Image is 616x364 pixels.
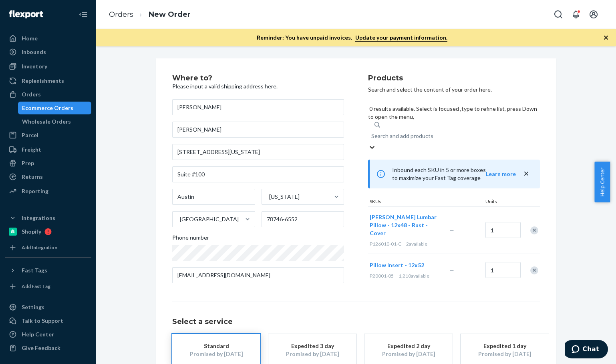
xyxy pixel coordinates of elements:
[109,10,133,19] a: Orders
[22,244,57,251] div: Add Integration
[485,222,521,238] input: Quantity
[586,6,602,22] button: Open account menu
[484,198,520,206] div: Units
[172,166,344,182] input: Street Address 2 (Optional)
[473,342,537,350] div: Expedited 1 day
[368,198,484,206] div: SKUs
[172,144,344,160] input: Street Address
[22,283,50,290] div: Add Fast Tag
[376,350,441,358] div: Promised by [DATE]
[370,214,437,236] span: [PERSON_NAME] Lumbar Pillow - 12x48 - Rust - Cover
[262,211,344,227] input: ZIP Code
[22,330,54,338] div: Help Center
[5,328,91,341] a: Help Center
[172,82,344,90] p: Please input a valid shipping address here.
[5,143,91,156] a: Freight
[22,104,73,112] div: Ecommerce Orders
[172,189,255,205] input: City
[22,303,44,311] div: Settings
[5,241,91,254] a: Add Integration
[550,6,566,22] button: Open Search Box
[22,34,38,42] div: Home
[22,214,55,222] div: Integrations
[269,193,300,201] div: [US_STATE]
[22,62,47,70] div: Inventory
[5,185,91,198] a: Reporting
[22,118,71,126] div: Wholesale Orders
[530,226,538,234] div: Remove Item
[180,215,239,223] div: [GEOGRAPHIC_DATA]
[370,262,424,268] span: Pillow Insert - 12x52
[370,213,440,237] button: [PERSON_NAME] Lumbar Pillow - 12x48 - Rust - Cover
[355,34,447,42] a: Update your payment information.
[9,10,43,18] img: Flexport logo
[5,314,91,327] button: Talk to Support
[5,212,91,224] button: Integrations
[184,342,248,350] div: Standard
[5,264,91,277] button: Fast Tags
[530,266,538,274] div: Remove Item
[399,273,429,279] span: 1,210 available
[449,267,454,274] span: —
[449,227,454,234] span: —
[280,342,344,350] div: Expedited 3 day
[257,34,447,42] p: Reminder: You have unpaid invoices.
[22,266,47,274] div: Fast Tags
[172,99,344,115] input: First & Last Name
[75,6,91,22] button: Close Navigation
[368,105,540,121] p: 0 results available. Select is focused ,type to refine list, press Down to open the menu,
[5,342,91,354] button: Give Feedback
[5,225,91,238] a: Shopify
[5,74,91,87] a: Replenishments
[22,228,41,236] div: Shopify
[5,88,91,101] a: Orders
[370,261,424,269] button: Pillow Insert - 12x52
[22,173,43,181] div: Returns
[5,32,91,45] a: Home
[179,215,180,223] input: [GEOGRAPHIC_DATA]
[18,102,92,114] a: Ecommerce Orders
[172,267,344,283] input: Email (Only Required for International)
[594,162,610,202] button: Help Center
[565,340,608,360] iframe: Opens a widget where you can chat to one of our agents
[22,344,60,352] div: Give Feedback
[522,170,530,178] button: close
[22,317,63,325] div: Talk to Support
[473,350,537,358] div: Promised by [DATE]
[5,280,91,293] a: Add Fast Tag
[280,350,344,358] div: Promised by [DATE]
[5,170,91,183] a: Returns
[368,86,540,94] p: Search and select the content of your order here.
[18,115,92,128] a: Wholesale Orders
[486,170,516,178] button: Learn more
[172,74,344,82] h2: Where to?
[370,241,401,247] span: P126010-01-C
[5,129,91,142] a: Parcel
[568,6,584,22] button: Open notifications
[172,318,540,326] h1: Select a service
[22,77,64,85] div: Replenishments
[370,273,394,279] span: P20001-05
[406,241,427,247] span: 2 available
[184,350,248,358] div: Promised by [DATE]
[22,48,46,56] div: Inbounds
[22,146,41,154] div: Freight
[149,10,191,19] a: New Order
[172,122,344,138] input: Company Name
[5,301,91,314] a: Settings
[368,74,540,82] h2: Products
[5,157,91,170] a: Prep
[371,132,433,140] div: Search and add products
[5,46,91,58] a: Inbounds
[5,60,91,73] a: Inventory
[376,342,441,350] div: Expedited 2 day
[22,187,48,195] div: Reporting
[172,234,209,245] span: Phone number
[485,262,521,278] input: Quantity
[22,159,34,167] div: Prep
[22,90,41,98] div: Orders
[368,160,540,188] div: Inbound each SKU in 5 or more boxes to maximize your Fast Tag coverage
[103,3,197,26] ol: breadcrumbs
